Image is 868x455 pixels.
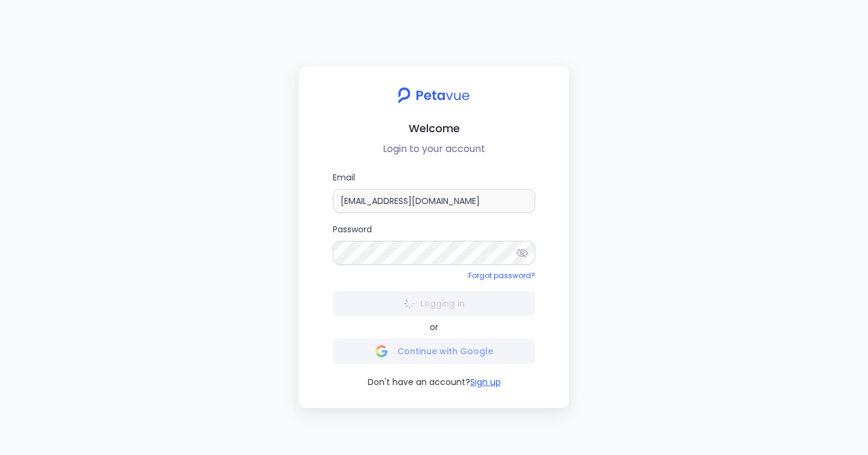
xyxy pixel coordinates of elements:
[333,223,535,265] label: Password
[468,270,535,281] a: Forgot password?
[309,119,559,137] h2: Welcome
[333,171,535,213] label: Email
[470,376,501,389] button: Sign up
[390,81,477,110] img: petavue logo
[309,142,559,156] p: Login to your account
[333,189,535,213] input: Email
[368,376,470,389] span: Don't have an account?
[430,321,438,334] span: or
[333,241,535,265] input: Password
